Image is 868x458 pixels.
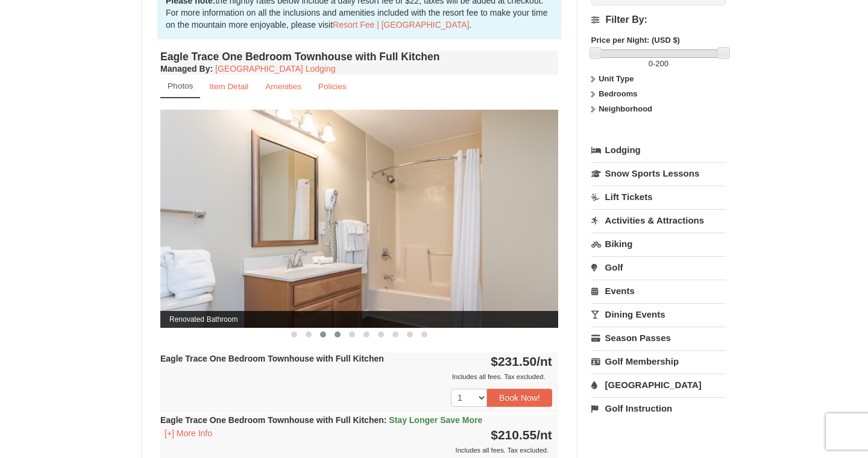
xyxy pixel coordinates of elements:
[591,233,726,255] a: Biking
[160,51,558,63] h4: Eagle Trace One Bedroom Townhouse with Full Kitchen
[591,256,726,278] a: Golf
[160,64,213,74] strong: :
[591,397,726,419] a: Golf Instruction
[599,89,637,98] strong: Bedrooms
[333,20,469,30] a: Resort Fee | [GEOGRAPHIC_DATA]
[265,82,301,91] small: Amenities
[215,64,335,74] a: [GEOGRAPHIC_DATA] Lodging
[649,59,653,68] span: 0
[160,64,210,74] span: Managed By
[591,350,726,372] a: Golf Membership
[591,139,726,161] a: Lodging
[591,374,726,396] a: [GEOGRAPHIC_DATA]
[160,75,200,98] a: Photos
[310,75,354,98] a: Policies
[591,327,726,349] a: Season Passes
[160,371,552,383] div: Includes all fees. Tax excluded.
[591,303,726,325] a: Dining Events
[257,75,309,98] a: Amenities
[591,280,726,302] a: Events
[536,428,552,442] span: /nt
[160,354,384,363] strong: Eagle Trace One Bedroom Townhouse with Full Kitchen
[384,415,387,425] span: :
[389,415,482,425] span: Stay Longer Save More
[591,14,726,25] h4: Filter By:
[318,82,347,91] small: Policies
[591,162,726,184] a: Snow Sports Lessons
[599,74,634,83] strong: Unit Type
[168,81,193,90] small: Photos
[536,354,552,368] span: /nt
[160,415,482,425] strong: Eagle Trace One Bedroom Townhouse with Full Kitchen
[599,104,652,113] strong: Neighborhood
[201,75,256,98] a: Item Detail
[491,428,536,442] span: $210.55
[591,209,726,231] a: Activities & Attractions
[160,427,216,440] button: [+] More Info
[591,58,726,70] label: -
[591,186,726,208] a: Lift Tickets
[487,389,552,407] button: Book Now!
[160,110,558,327] img: Renovated Bathroom
[655,59,668,68] span: 200
[160,311,558,328] span: Renovated Bathroom
[209,82,248,91] small: Item Detail
[491,354,552,368] strong: $231.50
[591,36,680,45] strong: Price per Night: (USD $)
[160,444,552,456] div: Includes all fees. Tax excluded.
